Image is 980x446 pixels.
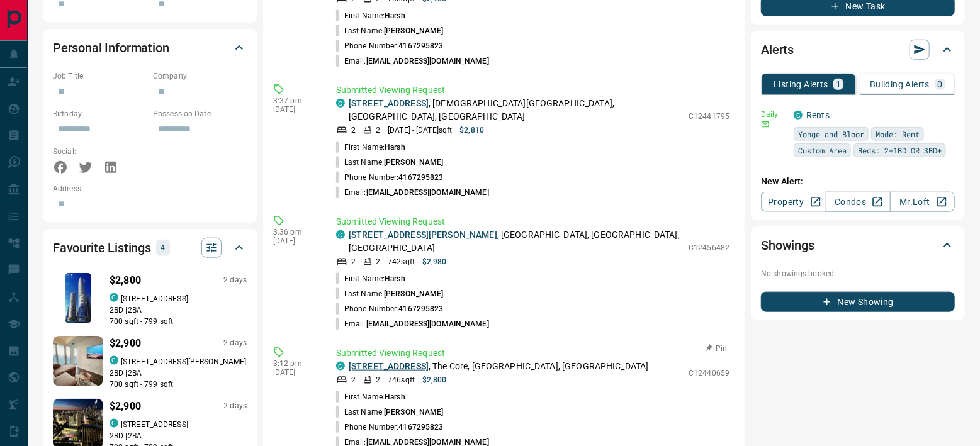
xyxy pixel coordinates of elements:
[761,230,955,260] div: Showings
[273,237,317,245] p: [DATE]
[689,111,729,122] p: C12441795
[384,26,443,35] span: [PERSON_NAME]
[53,238,151,258] h2: Favourite Listings
[798,128,864,140] span: Yonge and Bloor
[858,144,942,157] span: Beds: 2+1BD OR 3BD+
[53,38,169,58] h2: Personal Information
[351,256,356,267] p: 2
[336,406,444,418] p: Last Name:
[336,55,489,67] p: Email:
[65,273,91,323] img: Favourited listing
[110,419,118,428] div: condos.ca
[110,399,141,414] p: $2,900
[336,230,345,239] div: condos.ca
[761,192,826,212] a: Property
[398,42,443,50] span: 4167295823
[385,393,405,401] span: Harsh
[110,304,247,316] p: 2 BD | 2 BA
[223,275,247,286] p: 2 days
[110,273,141,288] p: $2,800
[459,125,484,136] p: $2,810
[53,70,147,82] p: Job Title:
[384,408,443,416] span: [PERSON_NAME]
[798,144,847,157] span: Custom Area
[53,333,247,390] a: Favourited listing$2,9002 dayscondos.ca[STREET_ADDRESS][PERSON_NAME]2BD |2BA700 sqft - 799 sqft
[223,401,247,411] p: 2 days
[376,256,380,267] p: 2
[336,215,729,228] p: Submitted Viewing Request
[890,192,955,212] a: Mr.Loft
[384,289,443,298] span: [PERSON_NAME]
[398,423,443,432] span: 4167295823
[53,233,247,263] div: Favourite Listings4
[110,316,247,327] p: 700 sqft - 799 sqft
[398,173,443,182] span: 4167295823
[385,143,405,152] span: Harsh
[870,80,930,89] p: Building Alerts
[336,84,729,97] p: Submitted Viewing Request
[761,235,814,255] h2: Showings
[273,368,317,377] p: [DATE]
[349,98,429,108] a: [STREET_ADDRESS]
[336,391,405,403] p: First Name:
[121,419,188,430] p: [STREET_ADDRESS]
[876,128,920,140] span: Mode: Rent
[336,273,405,284] p: First Name:
[351,374,356,386] p: 2
[110,336,141,351] p: $2,900
[376,374,380,386] p: 2
[336,25,444,36] p: Last Name:
[388,256,415,267] p: 742 sqft
[273,359,317,368] p: 3:12 pm
[384,158,443,167] span: [PERSON_NAME]
[273,105,317,114] p: [DATE]
[121,293,188,304] p: [STREET_ADDRESS]
[110,367,247,379] p: 2 BD | 2 BA
[336,303,444,315] p: Phone Number:
[422,374,447,386] p: $2,800
[53,146,147,157] p: Social:
[761,292,955,312] button: New Showing
[121,356,246,367] p: [STREET_ADDRESS][PERSON_NAME]
[836,80,841,89] p: 1
[349,97,682,123] p: , [DEMOGRAPHIC_DATA][GEOGRAPHIC_DATA], [GEOGRAPHIC_DATA], [GEOGRAPHIC_DATA]
[937,80,942,89] p: 0
[388,125,452,136] p: [DATE] - [DATE] sqft
[366,188,489,197] span: [EMAIL_ADDRESS][DOMAIN_NAME]
[351,125,356,136] p: 2
[110,293,118,302] div: condos.ca
[110,430,247,442] p: 2 BD | 2 BA
[160,241,166,255] p: 4
[336,421,444,433] p: Phone Number:
[385,11,405,20] span: Harsh
[366,57,489,65] span: [EMAIL_ADDRESS][DOMAIN_NAME]
[388,374,415,386] p: 746 sqft
[761,40,794,60] h2: Alerts
[223,338,247,348] p: 2 days
[806,110,830,120] a: Rents
[336,142,405,153] p: First Name:
[794,111,803,120] div: condos.ca
[761,120,770,129] svg: Email
[761,175,955,188] p: New Alert:
[110,379,247,390] p: 700 sqft - 799 sqft
[153,108,247,120] p: Possession Date:
[110,356,118,365] div: condos.ca
[349,230,497,240] a: [STREET_ADDRESS][PERSON_NAME]
[336,40,444,52] p: Phone Number:
[366,320,489,328] span: [EMAIL_ADDRESS][DOMAIN_NAME]
[273,96,317,105] p: 3:37 pm
[349,228,682,255] p: , [GEOGRAPHIC_DATA], [GEOGRAPHIC_DATA], [GEOGRAPHIC_DATA]
[698,343,735,354] button: Pin
[826,192,891,212] a: Condos
[336,157,444,168] p: Last Name:
[761,268,955,279] p: No showings booked
[336,288,444,299] p: Last Name:
[349,361,429,371] a: [STREET_ADDRESS]
[336,362,345,371] div: condos.ca
[761,35,955,65] div: Alerts
[336,172,444,183] p: Phone Number:
[273,228,317,237] p: 3:36 pm
[689,367,729,379] p: C12440659
[53,108,147,120] p: Birthday:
